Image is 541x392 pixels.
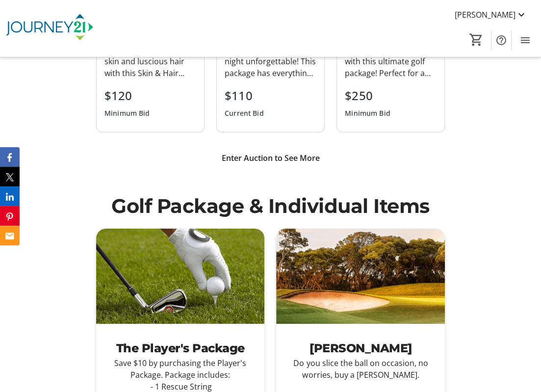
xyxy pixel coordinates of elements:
button: Help [491,30,511,50]
p: Golf Package & Individual Items [96,191,445,221]
div: [PERSON_NAME] [292,340,429,357]
button: Cart [467,31,485,49]
button: [PERSON_NAME] [447,7,535,23]
span: [PERSON_NAME] [455,9,515,21]
div: The Player's Package [112,340,249,357]
img: Journey21's Logo [6,4,93,53]
img: Mulligan [276,229,445,323]
button: Enter Auction to See More [209,148,331,168]
div: Current Bid [225,105,264,122]
div: Minimum Bid [345,105,390,122]
span: Enter Auction to See More [221,152,319,164]
div: $120 [104,87,150,105]
img: The Player's Package [96,229,265,323]
div: Treat yourself to glowing skin and luscious hair with this Skin & Hair Beauty Package! Includes a... [104,44,196,79]
div: Make your next date night unforgettable! This package has everything you need for a perfect eveni... [225,44,316,79]
button: Menu [515,30,535,50]
div: Hit the course in style with this ultimate golf package! Perfect for a fun day out with friends a... [345,44,437,79]
div: $250 [345,87,390,105]
div: Do you slice the ball on occasion, no worries, buy a [PERSON_NAME]. [292,357,429,381]
div: Minimum Bid [104,105,150,122]
div: $110 [225,87,264,105]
